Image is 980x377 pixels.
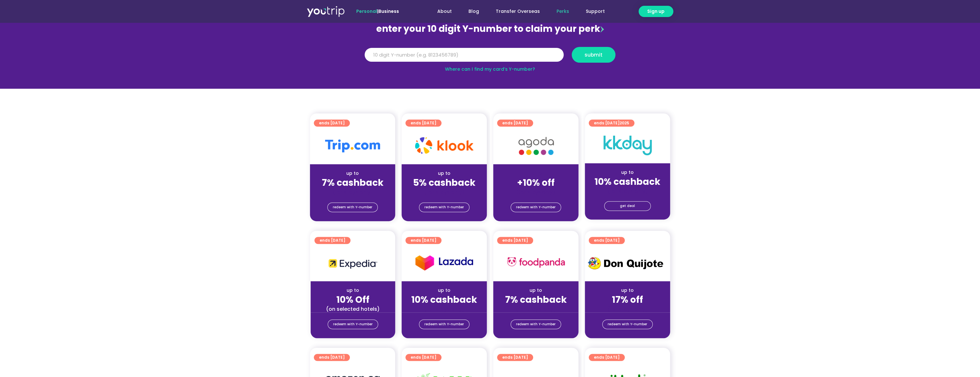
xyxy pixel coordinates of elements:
a: redeem with Y-number [328,319,378,329]
nav: Menu [416,5,613,17]
div: up to [590,169,665,176]
a: ends [DATE] [314,354,350,361]
span: 2025 [620,120,629,126]
span: redeem with Y-number [333,203,372,212]
span: redeem with Y-number [516,203,556,212]
a: redeem with Y-number [511,202,561,212]
div: up to [590,287,665,294]
a: Business [378,8,399,14]
span: ends [DATE] [320,237,345,244]
input: 10 digit Y-number (e.g. 8123456789) [365,48,564,62]
span: | [356,8,399,14]
span: ends [DATE] [594,120,629,127]
strong: 10% cashback [411,293,477,306]
span: get deal [620,202,635,211]
span: ends [DATE] [502,120,528,127]
span: redeem with Y-number [333,320,373,329]
a: ends [DATE] [497,237,533,244]
a: Blog [460,5,487,17]
span: ends [DATE] [411,237,436,244]
span: Sign up [647,8,665,15]
strong: 7% cashback [505,293,567,306]
a: ends [DATE] [497,354,533,361]
div: up to [407,170,482,177]
a: Perks [548,5,577,17]
a: redeem with Y-number [419,202,469,212]
strong: 10% cashback [594,175,660,188]
a: ends [DATE]2025 [589,120,634,127]
span: ends [DATE] [319,120,345,127]
div: (for stays only) [590,188,665,194]
span: ends [DATE] [594,354,620,361]
a: redeem with Y-number [327,202,378,212]
a: ends [DATE] [497,120,533,127]
span: ends [DATE] [502,237,528,244]
strong: 7% cashback [322,176,384,189]
strong: 10% Off [336,293,369,306]
a: ends [DATE] [589,237,625,244]
span: ends [DATE] [411,120,436,127]
a: ends [DATE] [405,120,441,127]
form: Y Number [365,47,615,67]
span: ends [DATE] [411,354,436,361]
strong: 5% cashback [413,176,476,189]
span: ends [DATE] [594,237,620,244]
a: Support [577,5,613,17]
a: Transfer Overseas [487,5,548,17]
a: ends [DATE] [405,237,441,244]
div: (for stays only) [407,306,482,312]
a: Where can I find my card’s Y-number? [445,66,535,72]
button: submit [572,47,615,63]
div: up to [316,287,390,294]
a: ends [DATE] [314,120,350,127]
a: ends [DATE] [314,237,350,244]
strong: 17% off [612,293,643,306]
div: (for stays only) [407,189,482,195]
span: redeem with Y-number [424,320,464,329]
div: (on selected hotels) [316,306,390,312]
div: up to [407,287,482,294]
a: redeem with Y-number [602,319,653,329]
div: (for stays only) [315,189,390,195]
a: Sign up [639,6,673,17]
a: redeem with Y-number [419,319,469,329]
a: About [429,5,460,17]
span: submit [585,52,603,57]
div: (for stays only) [590,306,665,312]
span: up to [530,170,542,176]
a: get deal [604,201,651,211]
strong: +10% off [517,176,555,189]
span: redeem with Y-number [516,320,556,329]
a: ends [DATE] [589,354,625,361]
div: (for stays only) [498,306,573,312]
a: redeem with Y-number [511,319,561,329]
span: Personal [356,8,377,14]
span: redeem with Y-number [424,203,464,212]
span: ends [DATE] [319,354,345,361]
a: ends [DATE] [405,354,441,361]
div: enter your 10 digit Y-number to claim your perk [361,21,619,37]
span: redeem with Y-number [608,320,647,329]
div: up to [498,287,573,294]
span: ends [DATE] [502,354,528,361]
div: (for stays only) [498,189,573,195]
div: up to [315,170,390,177]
